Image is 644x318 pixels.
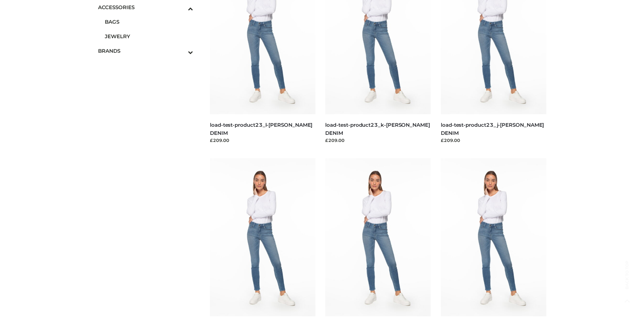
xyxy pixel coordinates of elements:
button: Toggle Submenu [169,44,193,58]
div: £209.00 [325,137,431,144]
span: Back to top [619,272,636,289]
a: load-test-product23_j-[PERSON_NAME] DENIM [441,122,544,136]
a: load-test-product23_l-[PERSON_NAME] DENIM [210,122,312,136]
a: BRANDSToggle Submenu [98,44,193,58]
div: £209.00 [441,137,546,144]
span: JEWELRY [105,32,193,40]
a: BAGS [105,15,193,29]
span: BRANDS [98,47,193,55]
span: ACCESSORIES [98,3,193,11]
a: load-test-product23_k-[PERSON_NAME] DENIM [325,122,430,136]
a: JEWELRY [105,29,193,44]
div: £209.00 [210,137,315,144]
span: BAGS [105,18,193,26]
